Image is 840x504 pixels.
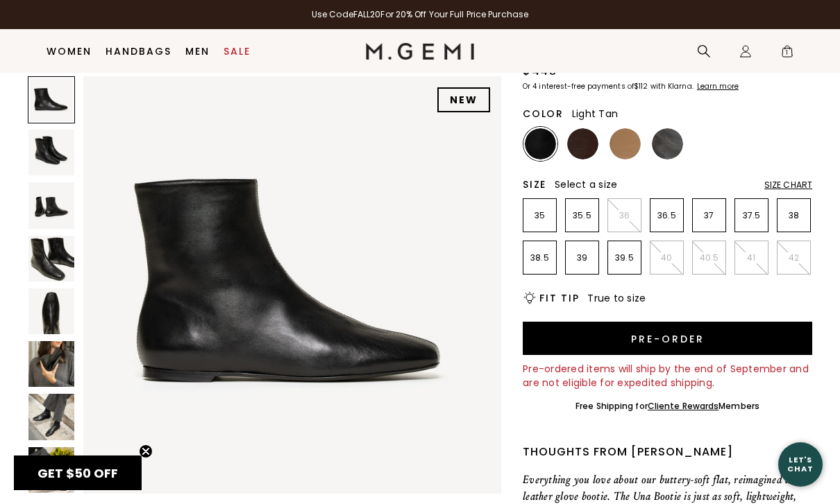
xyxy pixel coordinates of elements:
span: Light Tan [572,107,618,121]
img: The Una Bootie [83,76,501,494]
p: 35.5 [566,210,598,221]
div: NEW [437,87,490,112]
p: 42 [778,252,810,263]
div: Pre-ordered items will ship by the end of September and are not eligible for expedited shipping. [523,362,812,390]
h2: Fit Tip [539,293,579,304]
p: 39.5 [608,252,641,263]
p: 35 [523,210,556,221]
p: 37 [693,210,725,221]
img: The Una Bootie [28,394,74,440]
p: 36 [608,210,641,221]
klarna-placement-style-body: with Klarna [650,81,696,92]
img: Chocolate [567,128,598,159]
h2: Color [523,108,564,119]
p: 39 [566,252,598,263]
span: 1 [780,47,794,61]
klarna-placement-style-cta: Learn more [697,81,739,92]
span: GET $50 OFF [37,464,118,482]
img: The Una Bootie [28,182,74,228]
a: Men [185,46,210,57]
img: The Una Bootie [28,236,74,281]
a: Sale [224,46,251,57]
img: The Una Bootie [28,341,74,387]
p: 38 [778,210,810,221]
p: 36.5 [650,210,683,221]
klarna-placement-style-amount: $112 [634,81,648,92]
a: Women [47,46,92,57]
button: Pre-order [523,322,812,355]
img: M.Gemi [366,43,475,60]
klarna-placement-style-body: Or 4 interest-free payments of [523,81,634,92]
div: Size Chart [764,180,812,191]
a: Cliente Rewards [648,400,719,412]
p: 37.5 [735,210,768,221]
p: 40 [650,252,683,263]
h2: Size [523,179,546,190]
img: The Una Bootie [28,288,74,334]
p: 40.5 [693,252,725,263]
div: Thoughts from [PERSON_NAME] [523,444,812,460]
p: 38.5 [523,252,556,263]
a: Handbags [106,46,171,57]
p: 41 [735,252,768,263]
img: The Una Bootie [28,447,74,493]
span: True to size [587,291,646,305]
span: Select a size [555,177,617,191]
div: Free Shipping for Members [576,401,759,412]
img: Gunmetal [652,128,683,159]
strong: FALL20 [353,8,381,20]
div: GET $50 OFFClose teaser [14,455,142,490]
a: Learn more [696,82,739,91]
img: The Una Bootie [28,130,74,175]
img: Light Tan [610,128,641,159]
img: Black [525,128,556,159]
button: Close teaser [139,444,153,458]
div: Let's Chat [778,455,823,473]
